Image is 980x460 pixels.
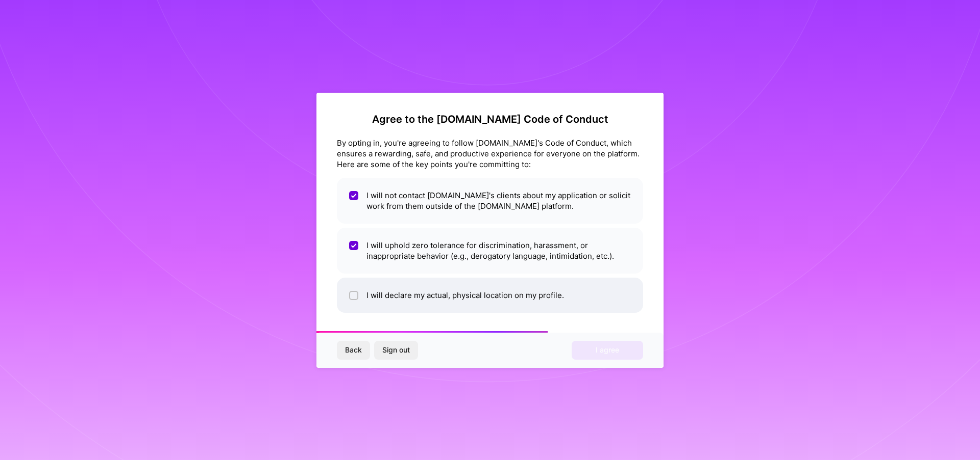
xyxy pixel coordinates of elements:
li: I will not contact [DOMAIN_NAME]'s clients about my application or solicit work from them outside... [337,178,643,224]
div: By opting in, you're agreeing to follow [DOMAIN_NAME]'s Code of Conduct, which ensures a rewardin... [337,138,643,170]
li: I will uphold zero tolerance for discrimination, harassment, or inappropriate behavior (e.g., der... [337,228,643,274]
span: Sign out [382,345,410,355]
li: I will declare my actual, physical location on my profile. [337,278,643,313]
h2: Agree to the [DOMAIN_NAME] Code of Conduct [337,113,643,125]
button: Back [337,341,370,359]
span: Back [345,345,362,355]
button: Sign out [374,341,418,359]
